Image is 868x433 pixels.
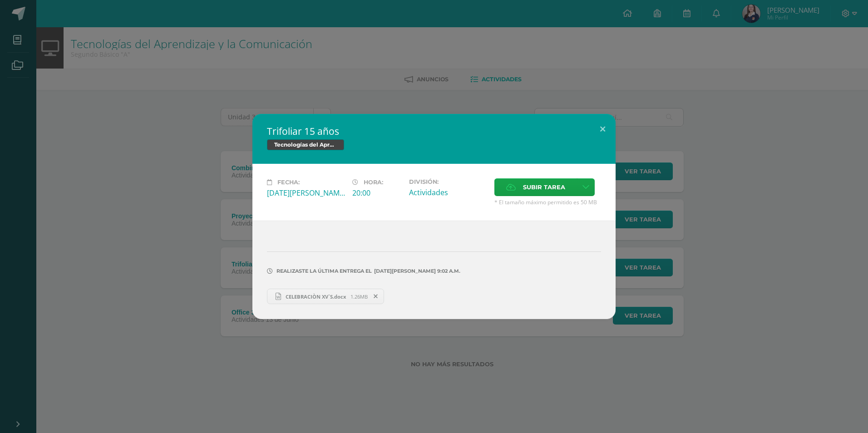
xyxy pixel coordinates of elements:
div: [DATE][PERSON_NAME] [267,188,345,198]
h2: Trifoliar 15 años [267,125,601,138]
span: Fecha: [277,179,300,186]
span: 1.26MB [350,293,368,300]
span: Tecnologías del Aprendizaje y la Comunicación [267,139,344,150]
span: Realizaste la última entrega el [276,268,372,274]
span: [DATE][PERSON_NAME] 9:02 a.m. [372,271,460,271]
span: CELEBRACIÒN XV`S.docx [281,293,350,300]
label: División: [409,178,487,185]
a: CELEBRACIÒN XV`S.docx 1.26MB [267,289,384,304]
span: Remover entrega [368,291,384,301]
span: * El tamaño máximo permitido es 50 MB [494,198,601,206]
div: 20:00 [352,188,402,198]
div: Actividades [409,187,487,197]
span: Subir tarea [523,179,565,196]
button: Close (Esc) [590,114,616,145]
span: Hora: [364,179,383,186]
